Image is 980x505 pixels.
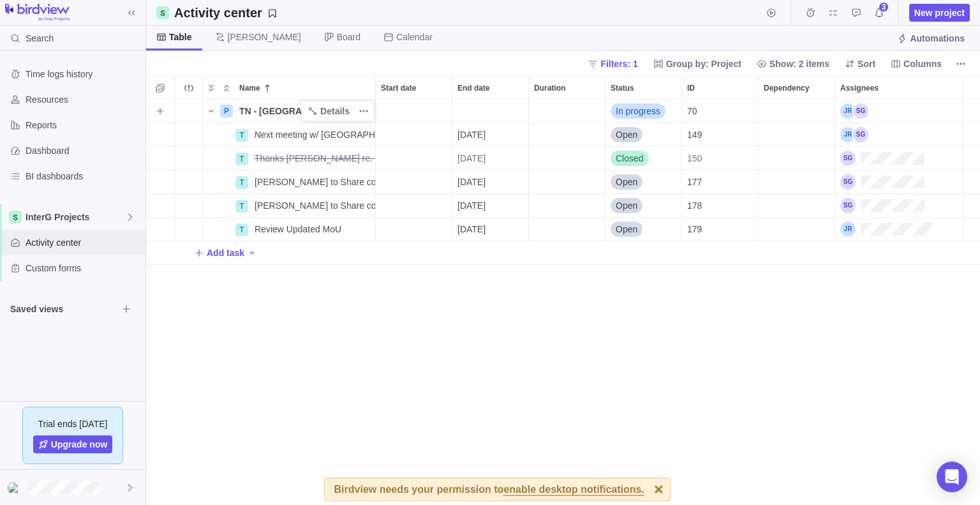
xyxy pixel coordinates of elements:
span: [DATE] [457,176,486,188]
div: Open [605,170,681,193]
span: Columns [886,55,947,73]
div: Assignees [835,170,963,194]
a: My assignments [824,10,842,20]
div: 150 [682,147,758,170]
span: End date [457,82,490,94]
div: Joseph Rotenberg [8,480,23,495]
div: Add New [146,241,980,265]
span: [PERSON_NAME] to Share commented Draft Lands Transfer w/ [PERSON_NAME] [255,176,375,188]
div: 179 [682,218,758,241]
span: Open [616,176,637,188]
span: Upgrade now [51,438,108,451]
div: Next meeting w/ BC, including Legal Teams : Sept. 15 [249,123,375,146]
div: 178 [682,194,758,217]
span: Columns [903,57,942,70]
span: Thanks [PERSON_NAME] re. Comments on Draft Lands Transfer [255,152,375,165]
span: Start timer [762,4,780,22]
span: Table [169,31,192,43]
span: Review Updated MoU [255,223,341,236]
div: T [235,153,248,165]
span: ID [687,82,695,94]
span: Expand [204,79,219,97]
div: Assignees [835,194,963,218]
div: Trouble indication [175,170,204,194]
div: Trouble indication [175,123,204,147]
div: End date [452,170,529,194]
div: End date [452,77,528,99]
span: Add activity [247,244,257,262]
div: Duration [529,100,605,123]
div: TN - Old Toquaht Bay Campground [234,100,375,123]
div: Open [605,218,681,241]
div: ID [682,77,758,99]
span: BI dashboards [26,170,140,183]
span: 70 [687,105,697,117]
div: ID [682,194,759,218]
div: Birdview needs your permission to [334,478,644,501]
span: Closed [616,152,644,165]
div: Open [605,123,681,146]
span: Browse views [117,300,135,318]
span: Search [26,32,54,45]
a: Details [302,102,355,120]
span: Sort [857,57,875,70]
div: Duration [529,194,605,218]
div: Status [605,77,681,99]
span: Save your current layout and filters as a View [169,4,283,22]
div: Donna to Share commented Draft Lands Transfer with BC [249,194,375,217]
div: Trouble indication [175,194,204,218]
div: Name [204,218,376,241]
div: Sophie Gonthier [853,127,868,142]
span: Calendar [396,31,433,43]
span: Dependency [764,82,809,94]
span: 177 [687,176,702,188]
span: Custom forms [26,262,140,275]
div: Sophie Gonthier [853,103,868,119]
div: T [235,200,248,213]
div: Status [605,170,682,194]
span: Show: 2 items [752,55,835,73]
h2: Activity center [174,4,262,22]
span: [DATE] [457,152,486,165]
div: Sophie Gonthier [840,151,856,166]
span: [DATE] [457,128,486,141]
div: Dependency [759,100,835,123]
span: Automations [892,29,970,47]
div: Status [605,100,682,123]
div: Start date [376,77,452,99]
span: Group by: Project [648,55,746,73]
div: Open Intercom Messenger [937,462,967,492]
span: Show: 2 items [769,57,829,70]
span: Status [611,82,634,94]
div: ID [682,170,759,194]
div: T [235,129,248,142]
div: P [220,105,233,117]
div: Start date [376,100,452,123]
span: enable desktop notifications. [503,485,644,496]
span: Open [616,223,637,236]
span: Add task [194,244,244,262]
div: Start date [376,170,452,194]
div: Review Updated MoU [249,218,375,241]
div: ID [682,100,759,123]
div: Sophie Gonthier [840,174,856,190]
div: Assignees [835,218,963,241]
div: Name [204,147,376,170]
span: Notifications [870,4,888,22]
div: T [235,176,248,189]
div: Name [234,77,375,99]
div: Dependency [759,170,835,194]
span: Filters: 1 [600,57,637,70]
div: Name [204,123,376,147]
div: Assignees [835,123,963,147]
span: Dashboard [26,144,140,157]
div: ID [682,147,759,170]
span: 179 [687,223,702,236]
span: [DATE] [457,199,486,212]
div: Dependency [759,147,835,170]
div: Duration [529,170,605,194]
div: Duration [529,147,605,170]
span: Board [337,31,360,43]
span: My assignments [824,4,842,22]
